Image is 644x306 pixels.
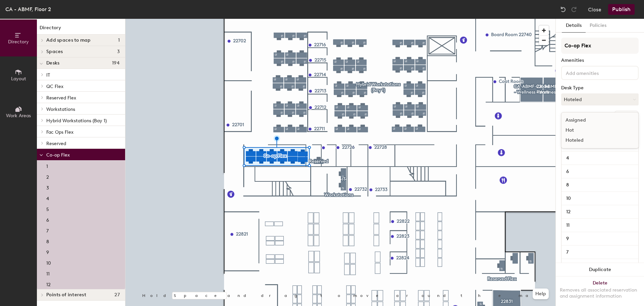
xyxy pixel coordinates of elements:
span: Points of interest [46,292,86,298]
input: Unnamed desk [563,261,637,270]
p: 4 [46,194,49,202]
input: Unnamed desk [563,234,637,244]
p: 7 [46,226,49,234]
button: Close [588,4,601,15]
input: Unnamed desk [563,248,637,257]
img: Redo [571,6,577,13]
span: Reserved [46,141,66,146]
span: 1 [118,38,120,43]
div: CA - ABMF, Floor 2 [5,5,51,13]
span: Fac Ops Flex [46,129,73,135]
span: Workstations [46,106,75,112]
p: 10 [46,258,51,266]
p: 2 [46,172,49,180]
span: Directory [8,39,29,45]
span: 3 [117,49,120,54]
p: 5 [46,205,49,212]
p: 11 [46,269,50,277]
div: Desk Type [561,85,639,91]
button: Details [562,19,586,33]
div: Hoteled [561,135,629,145]
input: Add amenities [565,69,625,77]
span: 27 [114,292,120,298]
p: 8 [46,237,49,245]
span: Co-op Flex [46,152,70,158]
div: Hot [561,125,629,135]
button: Publish [608,4,635,15]
span: Layout [11,76,26,82]
p: 12 [46,280,51,288]
p: 3 [46,183,49,191]
button: Duplicate [556,263,644,276]
button: Help [533,289,549,299]
span: IT [46,72,50,78]
p: 9 [46,248,49,255]
input: Unnamed desk [563,221,637,230]
div: Assigned [561,115,629,125]
div: Amenities [561,58,639,63]
div: Removes all associated reservation and assignment information [560,287,640,299]
span: Desks [46,60,59,66]
button: DeleteRemoves all associated reservation and assignment information [556,276,644,306]
span: Hybrid Workstations (Bay 1) [46,118,107,124]
img: Undo [560,6,567,13]
span: QC Flex [46,84,63,89]
button: Policies [586,19,610,33]
button: Ungroup [614,111,639,122]
input: Unnamed desk [563,154,637,163]
span: Reserved Flex [46,95,76,101]
p: 1 [46,162,48,169]
span: Work Areas [6,113,31,119]
span: Spaces [46,49,63,54]
input: Unnamed desk [563,180,637,190]
button: Hoteled [561,93,639,105]
input: Unnamed desk [563,207,637,217]
span: 194 [112,60,120,66]
input: Unnamed desk [563,194,637,203]
input: Unnamed desk [563,167,637,176]
h1: Directory [37,24,125,35]
p: 6 [46,215,49,223]
span: Add spaces to map [46,38,91,43]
